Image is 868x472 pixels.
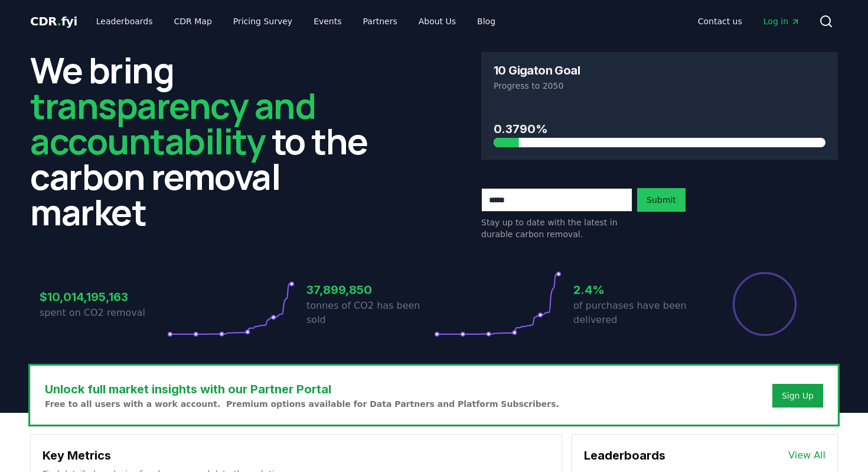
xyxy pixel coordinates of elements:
[573,281,701,299] h3: 2.4%
[637,188,686,212] button: Submit
[481,216,632,240] p: Stay up to date with the latest in durable carbon removal.
[688,11,810,32] nav: Main
[468,11,505,32] a: Blog
[30,13,77,30] a: CDR.fyi
[87,11,505,32] nav: Main
[30,81,315,165] span: transparency and accountability
[30,14,77,28] span: CDR fyi
[45,398,559,410] p: Free to all users with a work account. Premium options available for Data Partners and Platform S...
[306,281,434,299] h3: 37,899,850
[732,271,798,337] div: Percentage of sales delivered
[782,390,814,402] a: Sign Up
[354,11,407,32] a: Partners
[763,15,800,27] span: Log in
[409,11,465,32] a: About Us
[30,52,387,229] h2: We bring to the carbon removal market
[584,447,665,464] h3: Leaderboards
[494,120,825,138] h3: 0.3790%
[43,447,550,464] h3: Key Metrics
[40,288,167,306] h3: $10,014,195,163
[494,64,580,76] h3: 10 Gigaton Goal
[165,11,221,32] a: CDR Map
[304,11,351,32] a: Events
[494,80,825,92] p: Progress to 2050
[772,384,823,408] button: Sign Up
[688,11,752,32] a: Contact us
[788,448,825,463] a: View All
[306,299,434,327] p: tonnes of CO2 has been sold
[224,11,302,32] a: Pricing Survey
[87,11,162,32] a: Leaderboards
[40,306,167,320] p: spent on CO2 removal
[573,299,701,327] p: of purchases have been delivered
[754,11,810,32] a: Log in
[45,380,559,398] h3: Unlock full market insights with our Partner Portal
[57,14,61,28] span: .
